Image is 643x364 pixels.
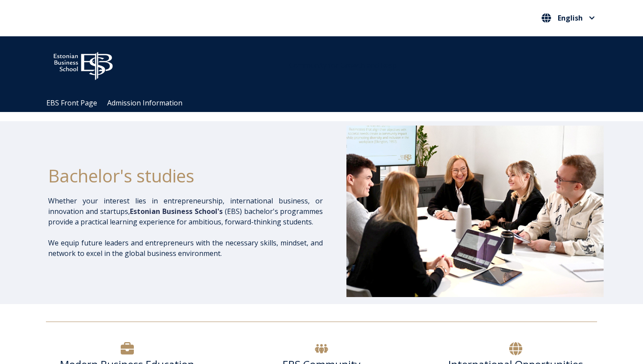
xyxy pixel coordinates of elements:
[130,206,223,216] span: Estonian Business School's
[107,98,182,108] a: Admission Information
[48,238,323,259] p: We equip future leaders and entrepreneurs with the necessary skills, mindset, and network to exce...
[42,94,610,112] div: Navigation Menu
[558,14,583,21] span: English
[539,11,597,25] button: English
[46,98,97,108] a: EBS Front Page
[289,60,397,70] span: Community for Growth and Resp
[48,165,323,187] h1: Bachelor's studies
[539,11,597,25] nav: Select your language
[46,45,120,83] img: ebs_logo2016_white
[48,196,323,227] p: Whether your interest lies in entrepreneurship, international business, or innovation and startup...
[346,126,604,297] img: Bachelor's at EBS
